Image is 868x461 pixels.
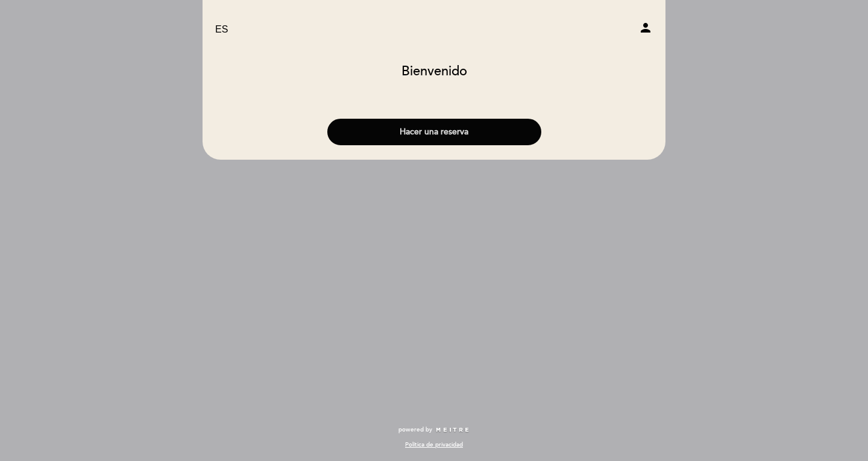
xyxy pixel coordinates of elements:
img: MEITRE [435,427,470,433]
a: Política de privacidad [405,441,463,449]
button: Hacer una reserva [327,119,541,145]
a: [PERSON_NAME] [359,13,509,46]
h1: Bienvenido [401,64,467,79]
i: person [638,20,653,35]
a: powered by [398,425,470,434]
span: powered by [398,425,432,434]
button: person [638,20,653,39]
